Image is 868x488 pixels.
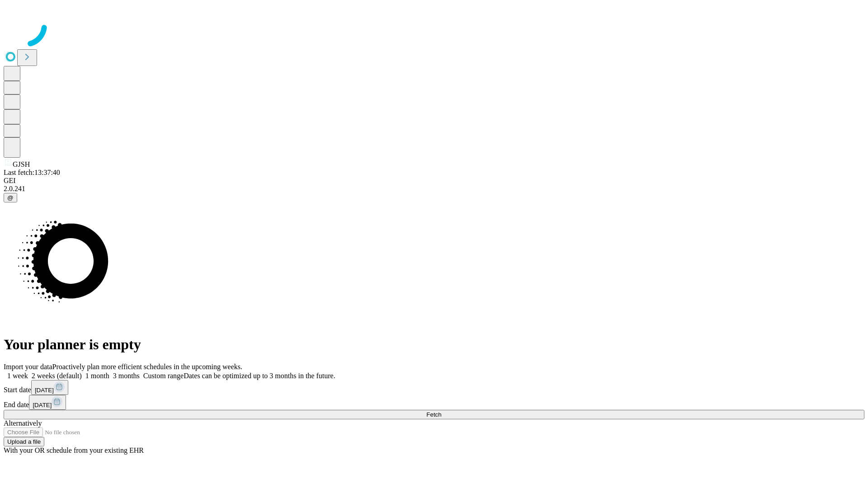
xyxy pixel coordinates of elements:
[184,372,335,380] span: Dates can be optimized up to 3 months in the future.
[7,372,28,380] span: 1 week
[4,419,42,427] span: Alternatively
[4,395,864,410] div: End date
[4,437,44,446] button: Upload a file
[35,387,54,394] span: [DATE]
[4,380,864,395] div: Start date
[4,336,864,353] h1: Your planner is empty
[4,446,144,454] span: With your OR schedule from your existing EHR
[32,372,82,380] span: 2 weeks (default)
[143,372,184,380] span: Custom range
[426,411,441,418] span: Fetch
[4,169,60,176] span: Last fetch: 13:37:40
[4,410,864,419] button: Fetch
[4,363,52,371] span: Import your data
[52,363,242,371] span: Proactively plan more efficient schedules in the upcoming weeks.
[4,185,864,193] div: 2.0.241
[31,380,68,395] button: [DATE]
[4,193,17,202] button: @
[33,402,52,408] span: [DATE]
[7,194,14,201] span: @
[85,372,109,380] span: 1 month
[4,177,864,185] div: GEI
[113,372,140,380] span: 3 months
[29,395,66,410] button: [DATE]
[13,160,30,168] span: GJSH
